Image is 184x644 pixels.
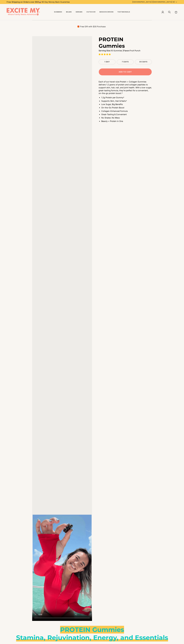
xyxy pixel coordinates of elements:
span: Gummies [92,626,124,633]
li: Beauty + Protein in One [101,120,152,123]
button: Add to Cart [99,68,152,75]
span: Balms [66,11,72,13]
p: 10 Gummies | Fruit Punch [99,49,152,52]
a: Testimonials [115,4,132,20]
strong: Flavor: [123,49,130,52]
button: [GEOGRAPHIC_DATA] ([GEOGRAPHIC_DATA] $) [130,1,179,3]
div: PROTEIN Gummies [32,156,92,216]
span: Outdoor [86,11,95,13]
a: Balms [64,4,74,20]
span: Rejuvination, [47,634,91,641]
li: On-the-Go Protein Boost [101,106,152,109]
span: 4.96 stars [99,53,111,55]
li: Collagen-Enhanced Formula [101,110,152,113]
video: PROTEIN Gummies [32,515,92,621]
li: Low Sugar, Big Benefits [101,103,152,106]
li: Supports Skin, Hair & Nails† [101,100,152,102]
span: 30 Days [139,61,147,63]
div: PROTEIN Gummies [32,36,92,96]
span: Mission Driven [99,11,113,13]
a: Gummies [52,4,64,20]
div: PROTEIN Gummies [32,275,92,335]
span: Energy, [93,634,118,641]
strong: Serving Size: [99,49,111,52]
span: and [120,634,133,641]
p: 📦 90 Day Money Back Guarentee [7,1,70,3]
p: 🎁 Free Gift with $30 Purchase [32,25,150,28]
span: 7 Days [122,61,129,63]
span: Essentials [135,634,168,641]
div: PROTEIN Gummies [32,216,92,275]
div: PROTEIN Gummies [32,335,92,395]
strong: Free Shipping on Orders over $50 [7,1,39,3]
div: PROTEIN Gummies [32,96,92,156]
div: PROTEIN Gummies [32,395,92,455]
span: Add to Cart [119,71,132,73]
li: Great-Tasting & Convenient [101,113,152,116]
span: 1 Day [104,61,110,63]
a: Serums [74,4,84,20]
span: Serums [76,11,82,13]
span: Each of our travel-size Protein + Collagen Gummies delivers 1.2 grams of protein and collagen pep... [99,81,152,94]
a: Mission Driven [97,4,115,20]
span: Testimonials [117,11,130,13]
img: EXCITE MY® [7,8,40,16]
a: Outdoor [84,4,97,20]
span: Stamina, [16,634,45,641]
span: Gummies [54,11,62,13]
span: PROTEIN [60,626,90,633]
li: 1.2g Protein per Gummy† [101,96,152,99]
li: No Shaker, No Mess [101,116,152,119]
div: PROTEIN Gummies [32,455,92,515]
h1: PROTEIN Gummies [99,36,150,49]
